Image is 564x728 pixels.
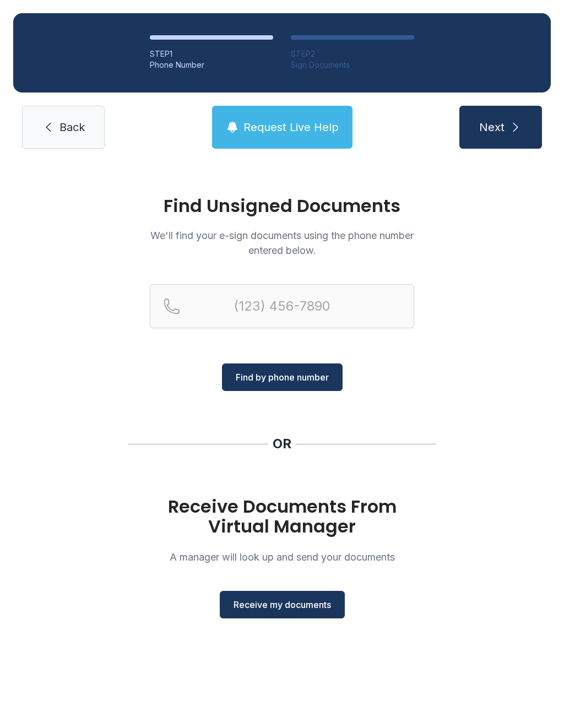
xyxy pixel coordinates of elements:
p: A manager will look up and send your documents [150,550,414,564]
div: STEP 2 [291,48,414,59]
span: Receive my documents [234,598,331,611]
span: Next [479,119,505,135]
span: Back [59,119,85,135]
div: Phone Number [150,59,273,70]
div: Sign Documents [291,59,414,70]
h1: Receive Documents From Virtual Manager [150,497,414,536]
div: OR [273,435,291,453]
p: We'll find your e-sign documents using the phone number entered below. [150,228,414,258]
div: STEP 1 [150,48,273,59]
span: Find by phone number [236,371,329,384]
span: Request Live Help [243,119,339,135]
h1: Find Unsigned Documents [150,197,414,215]
input: Reservation phone number [150,284,414,328]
